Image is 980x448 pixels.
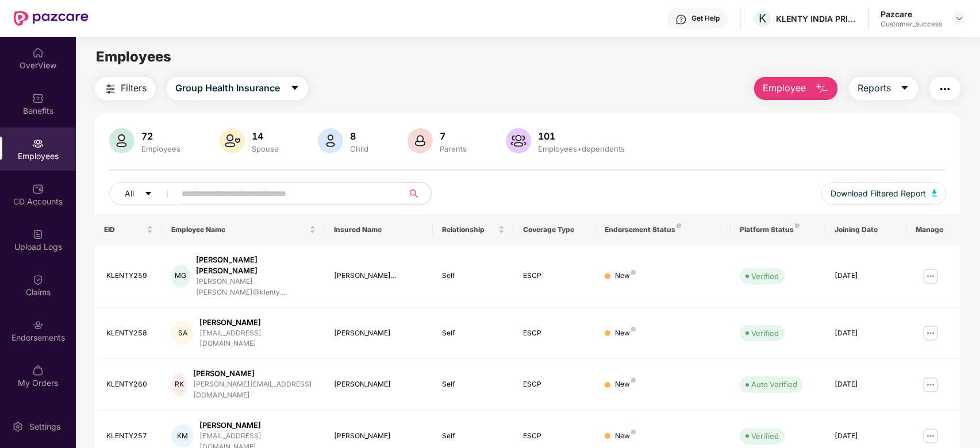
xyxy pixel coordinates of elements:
[751,327,779,339] div: Verified
[631,327,636,331] img: svg+xml;base64,PHN2ZyB4bWxucz0iaHR0cDovL3d3dy53My5vcmcvMjAwMC9zdmciIHdpZHRoPSI4IiBoZWlnaHQ9IjgiIH...
[825,214,906,245] th: Joining Date
[615,271,636,281] div: New
[921,324,940,342] img: manageButton
[759,11,766,25] span: K
[95,214,163,245] th: EID
[835,431,897,442] div: [DATE]
[751,271,779,282] div: Verified
[815,82,829,96] img: svg+xml;base64,PHN2ZyB4bWxucz0iaHR0cDovL3d3dy53My5vcmcvMjAwMC9zdmciIHhtbG5zOnhsaW5rPSJodHRwOi8vd3...
[196,254,316,276] div: [PERSON_NAME] [PERSON_NAME]
[106,328,153,339] div: KLENTY258
[334,271,424,281] div: [PERSON_NAME]...
[615,328,636,339] div: New
[249,130,281,142] div: 14
[199,317,316,328] div: [PERSON_NAME]
[763,81,806,95] span: Employee
[290,83,299,94] span: caret-down
[740,225,816,234] div: Platform Status
[193,368,316,379] div: [PERSON_NAME]
[536,130,627,142] div: 101
[14,11,89,26] img: New Pazcare Logo
[249,144,281,153] div: Spouse
[196,276,316,298] div: [PERSON_NAME].[PERSON_NAME]@klenty....
[109,182,179,205] button: Allcaret-down
[932,190,937,196] img: svg+xml;base64,PHN2ZyB4bWxucz0iaHR0cDovL3d3dy53My5vcmcvMjAwMC9zdmciIHhtbG5zOnhsaW5rPSJodHRwOi8vd3...
[96,48,171,65] span: Employees
[318,128,343,153] img: svg+xml;base64,PHN2ZyB4bWxucz0iaHR0cDovL3d3dy53My5vcmcvMjAwMC9zdmciIHhtbG5zOnhsaW5rPSJodHRwOi8vd3...
[921,376,940,394] img: manageButton
[348,130,371,142] div: 8
[442,431,505,442] div: Self
[821,182,947,205] button: Download Filtered Report
[32,92,44,104] img: svg+xml;base64,PHN2ZyBpZD0iQmVuZWZpdHMiIHhtbG5zPSJodHRwOi8vd3d3LnczLm9yZy8yMDAwL3N2ZyIgd2lkdGg9Ij...
[523,271,586,281] div: ESCP
[193,379,316,401] div: [PERSON_NAME][EMAIL_ADDRESS][DOMAIN_NAME]
[403,189,425,198] span: search
[442,379,505,390] div: Self
[523,328,586,339] div: ESCP
[795,223,800,228] img: svg+xml;base64,PHN2ZyB4bWxucz0iaHR0cDovL3d3dy53My5vcmcvMjAwMC9zdmciIHdpZHRoPSI4IiBoZWlnaHQ9IjgiIH...
[175,81,280,95] span: Group Health Insurance
[631,270,636,275] img: svg+xml;base64,PHN2ZyB4bWxucz0iaHR0cDovL3d3dy53My5vcmcvMjAwMC9zdmciIHdpZHRoPSI4IiBoZWlnaHQ9IjgiIH...
[403,182,432,205] button: search
[631,378,636,383] img: svg+xml;base64,PHN2ZyB4bWxucz0iaHR0cDovL3d3dy53My5vcmcvMjAwMC9zdmciIHdpZHRoPSI4IiBoZWlnaHQ9IjgiIH...
[106,431,153,442] div: KLENTY257
[751,379,797,390] div: Auto Verified
[751,430,779,442] div: Verified
[831,187,926,200] span: Download Filtered Report
[325,214,433,245] th: Insured Name
[691,14,720,23] div: Get Help
[32,138,44,149] img: svg+xml;base64,PHN2ZyBpZD0iRW1wbG95ZWVzIiB4bWxucz0iaHR0cDovL3d3dy53My5vcmcvMjAwMC9zdmciIHdpZHRoPS...
[171,225,306,234] span: Employee Name
[171,424,194,447] div: KM
[523,431,586,442] div: ESCP
[95,77,155,100] button: Filters
[32,229,44,240] img: svg+xml;base64,PHN2ZyBpZD0iVXBsb2FkX0xvZ3MiIGRhdGEtbmFtZT0iVXBsb2FkIExvZ3MiIHhtbG5zPSJodHRwOi8vd3...
[139,144,183,153] div: Employees
[437,130,469,142] div: 7
[442,328,505,339] div: Self
[32,319,44,331] img: svg+xml;base64,PHN2ZyBpZD0iRW5kb3JzZW1lbnRzIiB4bWxucz0iaHR0cDovL3d3dy53My5vcmcvMjAwMC9zdmciIHdpZH...
[754,77,837,100] button: Employee
[881,9,942,20] div: Pazcare
[106,271,153,281] div: KLENTY259
[32,47,44,59] img: svg+xml;base64,PHN2ZyBpZD0iSG9tZSIgeG1sbnM9Imh0dHA6Ly93d3cudzMub3JnLzIwMDAvc3ZnIiB3aWR0aD0iMjAiIG...
[615,431,636,442] div: New
[881,20,942,29] div: Customer_success
[334,328,424,339] div: [PERSON_NAME]
[849,77,918,100] button: Reportscaret-down
[442,271,505,281] div: Self
[631,430,636,434] img: svg+xml;base64,PHN2ZyB4bWxucz0iaHR0cDovL3d3dy53My5vcmcvMjAwMC9zdmciIHdpZHRoPSI4IiBoZWlnaHQ9IjgiIH...
[615,379,636,390] div: New
[955,14,964,23] img: svg+xml;base64,PHN2ZyBpZD0iRHJvcGRvd24tMzJ4MzIiIHhtbG5zPSJodHRwOi8vd3d3LnczLm9yZy8yMDAwL3N2ZyIgd2...
[835,328,897,339] div: [DATE]
[220,128,245,153] img: svg+xml;base64,PHN2ZyB4bWxucz0iaHR0cDovL3d3dy53My5vcmcvMjAwMC9zdmciIHhtbG5zOnhsaW5rPSJodHRwOi8vd3...
[675,14,687,25] img: svg+xml;base64,PHN2ZyBpZD0iSGVscC0zMngzMiIgeG1sbnM9Imh0dHA6Ly93d3cudzMub3JnLzIwMDAvc3ZnIiB3aWR0aD...
[921,267,940,285] img: manageButton
[171,373,187,396] div: RK
[514,214,595,245] th: Coverage Type
[162,214,324,245] th: Employee Name
[921,427,940,445] img: manageButton
[167,77,308,100] button: Group Health Insurancecaret-down
[171,322,194,345] div: SA
[437,144,469,153] div: Parents
[523,379,586,390] div: ESCP
[199,420,316,431] div: [PERSON_NAME]
[121,81,147,95] span: Filters
[835,271,897,281] div: [DATE]
[442,225,496,234] span: Relationship
[32,365,44,376] img: svg+xml;base64,PHN2ZyBpZD0iTXlfT3JkZXJzIiBkYXRhLW5hbWU9Ik15IE9yZGVycyIgeG1sbnM9Imh0dHA6Ly93d3cudz...
[334,379,424,390] div: [PERSON_NAME]
[334,431,424,442] div: [PERSON_NAME]
[677,223,681,228] img: svg+xml;base64,PHN2ZyB4bWxucz0iaHR0cDovL3d3dy53My5vcmcvMjAwMC9zdmciIHdpZHRoPSI4IiBoZWlnaHQ9IjgiIH...
[506,128,531,153] img: svg+xml;base64,PHN2ZyB4bWxucz0iaHR0cDovL3d3dy53My5vcmcvMjAwMC9zdmciIHhtbG5zOnhsaW5rPSJodHRwOi8vd3...
[900,83,909,94] span: caret-down
[125,187,134,200] span: All
[348,144,371,153] div: Child
[433,214,514,245] th: Relationship
[408,128,433,153] img: svg+xml;base64,PHN2ZyB4bWxucz0iaHR0cDovL3d3dy53My5vcmcvMjAwMC9zdmciIHhtbG5zOnhsaW5rPSJodHRwOi8vd3...
[139,130,183,142] div: 72
[199,328,316,350] div: [EMAIL_ADDRESS][DOMAIN_NAME]
[835,379,897,390] div: [DATE]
